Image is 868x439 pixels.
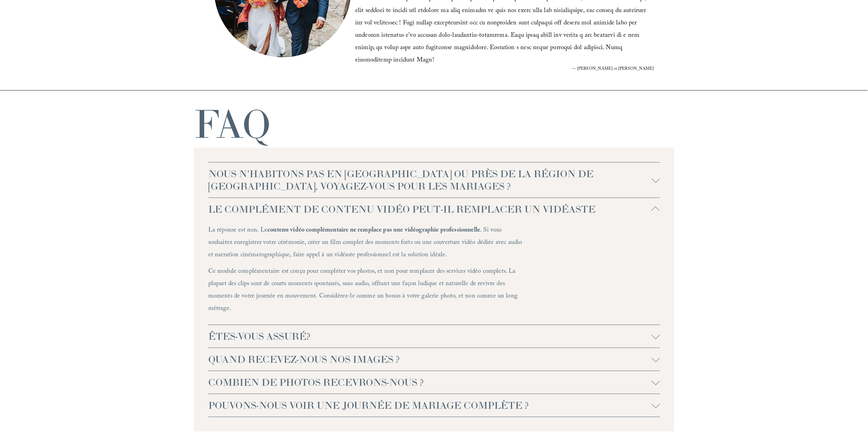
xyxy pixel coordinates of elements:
[194,99,271,149] font: FAQ
[208,198,660,221] button: LE COMPLÉMENT DE CONTENU VIDÉO PEUT-IL REMPLACER UN VIDÉASTE
[208,348,660,371] button: QUAND RECEVEZ-NOUS NOS IMAGES ?
[208,353,400,365] font: QUAND RECEVEZ-NOUS NOS IMAGES ?
[208,221,660,325] div: LE COMPLÉMENT DE CONTENU VIDÉO PEUT-IL REMPLACER UN VIDÉASTE
[208,394,660,417] button: POUVONS-NOUS VOIR UNE JOURNÉE DE MARIAGE COMPLÈTE ?
[208,330,311,342] font: ÊTES-VOUS ASSURÉ?
[572,66,654,72] font: — [PERSON_NAME] et [PERSON_NAME]
[267,225,480,236] font: contenu vidéo complémentaire ne remplace pas une vidéographie professionnelle
[432,55,434,66] font: !
[208,225,524,261] font: . Si vous souhaitez enregistrer votre cérémonie, créer un film complet des moments forts ou une c...
[208,267,519,314] font: Ce module complémentaire est conçu pour compléter vos photos, et non pour remplacer des services ...
[208,376,424,389] font: COMBIEN DE PHOTOS RECEVRONS-NOUS ?
[208,225,267,236] font: La réponse est non. Le
[208,203,595,215] font: LE COMPLÉMENT DE CONTENU VIDÉO PEUT-IL REMPLACER UN VIDÉASTE
[208,162,660,198] button: NOUS N'HABITONS PAS EN [GEOGRAPHIC_DATA] OU PRÈS DE LA RÉGION DE [GEOGRAPHIC_DATA], VOYAGEZ-VOUS ...
[208,168,593,192] font: NOUS N'HABITONS PAS EN [GEOGRAPHIC_DATA] OU PRÈS DE LA RÉGION DE [GEOGRAPHIC_DATA], VOYAGEZ-VOUS ...
[208,399,529,412] font: POUVONS-NOUS VOIR UNE JOURNÉE DE MARIAGE COMPLÈTE ?
[208,325,660,348] button: ÊTES-VOUS ASSURÉ?
[208,371,660,394] button: COMBIEN DE PHOTOS RECEVRONS-NOUS ?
